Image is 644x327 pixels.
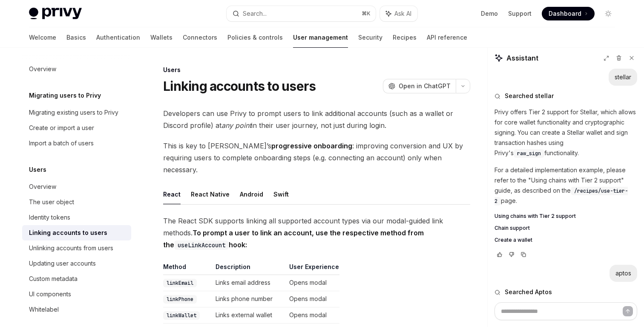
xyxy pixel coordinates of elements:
[29,212,70,223] div: Identity tokens
[494,165,637,206] p: For a detailed implementation example, please refer to the "Using chains with Tier 2 support" gui...
[22,210,131,225] a: Identity tokens
[22,61,131,77] a: Overview
[243,9,267,19] div: Search...
[549,9,581,18] span: Dashboard
[494,237,532,243] span: Create a wallet
[22,136,131,151] a: Import a batch of users
[212,291,286,307] td: Links phone number
[29,228,107,238] div: Linking accounts to users
[29,64,56,74] div: Overview
[191,184,230,204] button: React Native
[494,225,637,232] a: Chain support
[29,274,78,284] div: Custom metadata
[517,150,541,157] span: raw_sign
[286,291,339,307] td: Opens modal
[505,288,552,296] span: Searched Aptos
[221,121,251,130] em: any point
[22,225,131,240] a: Linking accounts to users
[494,213,576,220] span: Using chains with Tier 2 support
[96,27,140,48] a: Authentication
[163,66,470,74] div: Users
[508,9,532,18] a: Support
[163,107,470,131] span: Developers can use Privy to prompt users to link additional accounts (such as a wallet or Discord...
[286,275,339,291] td: Opens modal
[271,142,352,150] strong: progressive onboarding
[29,182,56,192] div: Overview
[615,73,631,81] div: stellar
[163,78,316,94] h1: Linking accounts to users
[383,79,456,93] button: Open in ChatGPT
[183,27,217,48] a: Connectors
[163,229,424,249] strong: To prompt a user to link an account, use the respective method from the hook:
[286,263,339,275] th: User Experience
[29,243,113,253] div: Unlinking accounts from users
[29,90,101,101] h5: Migrating users to Privy
[22,179,131,194] a: Overview
[29,304,59,315] div: Whitelabel
[29,258,96,269] div: Updating user accounts
[494,237,637,243] a: Create a wallet
[163,263,212,275] th: Method
[212,307,286,324] td: Links external wallet
[22,256,131,271] a: Updating user accounts
[174,240,229,250] code: useLinkAccount
[22,302,131,317] a: Whitelabel
[212,275,286,291] td: Links email address
[505,92,554,100] span: Searched stellar
[150,27,172,48] a: Wallets
[163,295,197,304] code: linkPhone
[163,311,200,320] code: linkWallet
[494,213,637,220] a: Using chains with Tier 2 support
[494,107,637,158] p: Privy offers Tier 2 support for Stellar, which allows for core wallet functionality and cryptogra...
[29,197,74,207] div: The user object
[29,138,94,148] div: Import a batch of users
[29,107,118,118] div: Migrating existing users to Privy
[163,140,470,176] span: This is key to [PERSON_NAME]’s : improving conversion and UX by requiring users to complete onboa...
[227,6,376,21] button: Search...⌘K
[481,9,498,18] a: Demo
[163,215,470,251] span: The React SDK supports linking all supported account types via our modal-guided link methods.
[29,289,71,299] div: UI components
[494,225,530,232] span: Chain support
[362,10,371,17] span: ⌘ K
[506,53,538,63] span: Assistant
[615,269,631,278] div: aptos
[293,27,348,48] a: User management
[22,194,131,210] a: The user object
[29,8,82,20] img: light logo
[427,27,467,48] a: API reference
[29,165,46,175] h5: Users
[380,6,417,21] button: Ask AI
[494,188,628,205] span: /recipes/use-tier-2
[273,184,289,204] button: Swift
[286,307,339,324] td: Opens modal
[66,27,86,48] a: Basics
[22,120,131,136] a: Create or import a user
[393,27,417,48] a: Recipes
[22,240,131,256] a: Unlinking accounts from users
[163,184,181,204] button: React
[22,271,131,286] a: Custom metadata
[358,27,382,48] a: Security
[212,263,286,275] th: Description
[22,105,131,120] a: Migrating existing users to Privy
[227,27,283,48] a: Policies & controls
[494,288,637,296] button: Searched Aptos
[494,92,637,100] button: Searched stellar
[601,7,615,20] button: Toggle dark mode
[29,123,94,133] div: Create or import a user
[22,286,131,302] a: UI components
[542,7,595,20] a: Dashboard
[399,82,451,90] span: Open in ChatGPT
[240,184,263,204] button: Android
[29,27,56,48] a: Welcome
[623,306,633,316] button: Send message
[163,279,197,287] code: linkEmail
[394,9,411,18] span: Ask AI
